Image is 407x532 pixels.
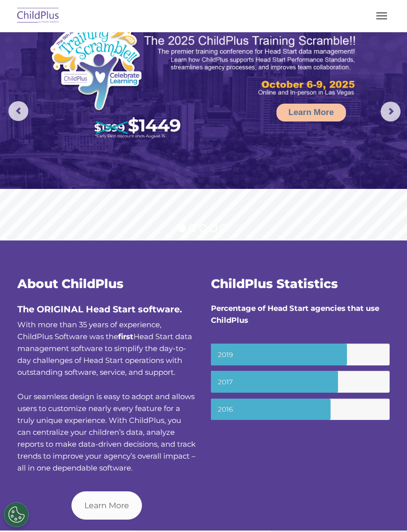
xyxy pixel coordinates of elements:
small: 2016 [211,399,390,420]
b: first [118,332,134,341]
small: 2017 [211,371,390,393]
span: ChildPlus Statistics [211,276,338,291]
span: The ORIGINAL Head Start software. [17,304,182,315]
span: Our seamless design is easy to adopt and allows users to customize nearly every feature for a tru... [17,392,196,473]
button: Cookies Settings [4,502,29,527]
a: Learn More [71,491,142,520]
span: About ChildPlus [17,276,124,291]
small: 2019 [211,344,390,365]
span: With more than 35 years of experience, ChildPlus Software was the Head Start data management soft... [17,320,192,377]
a: Learn More [276,104,346,121]
img: ChildPlus by Procare Solutions [15,4,62,28]
iframe: Chat Widget [240,425,407,532]
strong: Percentage of Head Start agencies that use ChildPlus [211,303,379,325]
